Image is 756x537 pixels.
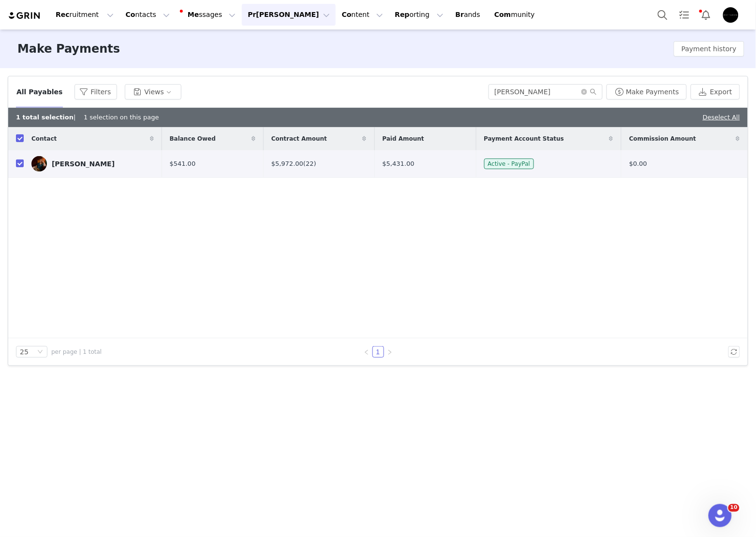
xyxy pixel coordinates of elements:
button: Messages [176,4,241,26]
div: [PERSON_NAME] [52,160,115,168]
img: grin logo [8,11,42,20]
span: Balance Owed [170,134,216,143]
a: 1 [373,347,384,357]
i: icon: search [590,88,597,95]
button: Content [336,4,389,26]
button: Recruitment [50,4,119,26]
button: Make Payments [607,84,687,100]
input: Search... [489,84,603,100]
button: Views [125,84,181,100]
a: [PERSON_NAME] [31,156,154,172]
button: Profile [717,7,748,23]
button: All Payables [16,84,63,100]
li: Previous Page [361,346,372,358]
span: Payment Account Status [484,134,564,143]
a: (22) [303,160,316,167]
button: Contacts [120,4,176,26]
img: 9b3a8820-a2ce-4b8d-8675-245af39e7580.jpg [31,156,47,172]
button: Filters [74,84,117,100]
span: Commission Amount [629,134,696,143]
li: Next Page [384,346,396,358]
a: Community [489,4,544,26]
a: Deselect All [703,114,740,121]
div: 25 [20,347,29,357]
button: Payment history [674,41,744,57]
h3: Make Payments [17,40,120,58]
i: icon: right [387,349,393,355]
iframe: Intercom live chat [709,504,732,527]
button: Search [652,4,673,26]
button: Reporting [389,4,449,26]
button: Export [691,84,740,100]
a: Brands [450,4,488,26]
i: icon: down [37,349,43,356]
b: 1 total selection [16,114,74,121]
div: $5,972.00 [271,159,367,169]
button: Notifications [696,4,717,26]
i: icon: left [364,349,370,355]
div: | 1 selection on this page [16,113,159,122]
button: Program [242,4,335,26]
div: $5,431.00 [383,159,468,169]
i: icon: close-circle [581,89,587,95]
span: Contract Amount [271,134,327,143]
div: $0.00 [629,159,740,169]
span: Paid Amount [383,134,424,143]
span: Contact [31,134,57,143]
span: $541.00 [170,159,196,169]
img: 4ea883c1-9563-42ef-9ad1-007a79c45a4f.png [723,7,739,23]
span: Active - PayPal [484,159,534,169]
span: per page | 1 total [51,348,102,356]
li: 1 [372,346,384,358]
a: Tasks [674,4,695,26]
span: 10 [728,504,740,512]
